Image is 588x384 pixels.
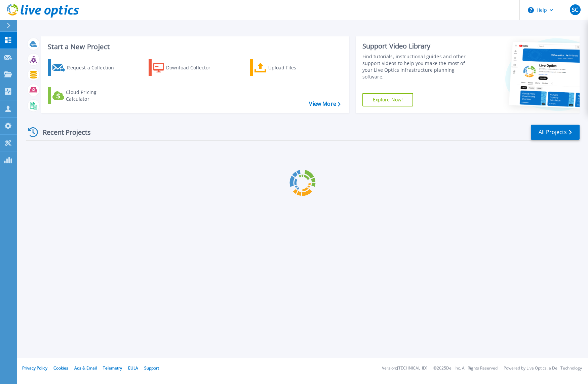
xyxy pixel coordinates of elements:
a: EULA [128,365,138,371]
li: Version: [TECHNICAL_ID] [382,366,427,371]
a: Explore Now! [362,93,414,106]
a: Request a Collection [48,59,123,76]
a: Support [144,365,159,371]
a: Cookies [53,365,68,371]
a: Upload Files [250,59,325,76]
div: Find tutorials, instructional guides and other support videos to help you make the most of your L... [362,53,476,80]
div: Request a Collection [67,61,121,74]
a: View More [309,101,340,107]
a: Privacy Policy [22,365,47,371]
a: All Projects [531,125,580,140]
h3: Start a New Project [48,43,340,51]
div: Upload Files [268,61,322,74]
li: © 2025 Dell Inc. All Rights Reserved [433,366,498,371]
a: Cloud Pricing Calculator [48,87,123,104]
div: Download Collector [166,61,220,74]
span: SC [572,7,578,12]
a: Download Collector [149,59,224,76]
div: Cloud Pricing Calculator [66,89,120,102]
div: Recent Projects [26,124,100,140]
a: Ads & Email [74,365,97,371]
li: Powered by Live Optics, a Dell Technology [504,366,582,371]
a: Telemetry [103,365,122,371]
div: Support Video Library [362,42,476,51]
